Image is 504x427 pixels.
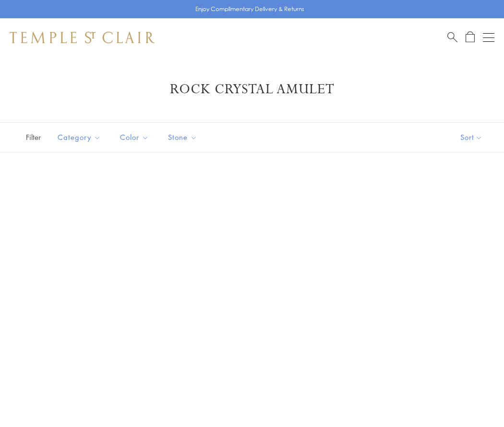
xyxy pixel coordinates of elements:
[163,131,204,143] span: Stone
[50,126,108,148] button: Category
[115,131,156,143] span: Color
[195,4,304,14] p: Enjoy Complimentary Delivery & Returns
[161,126,204,148] button: Stone
[483,32,494,43] button: Open navigation
[466,31,475,43] a: Open Shopping Bag
[113,126,156,148] button: Color
[24,81,480,98] h1: Rock Crystal Amulet
[447,31,457,43] a: Search
[439,123,504,152] button: Show sort by
[10,32,155,43] img: Temple St. Clair
[53,131,108,143] span: Category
